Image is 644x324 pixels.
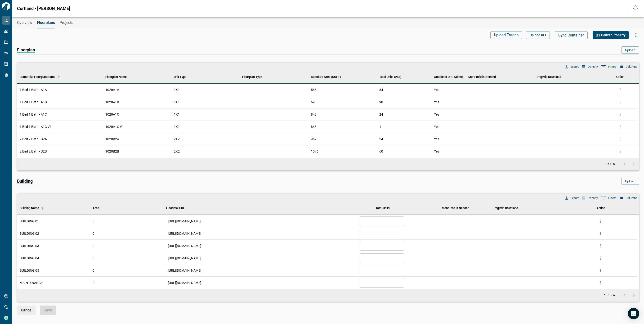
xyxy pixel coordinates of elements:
[168,219,201,224] a: [URL][DOMAIN_NAME]
[619,195,639,201] button: Select columns
[621,178,639,185] button: Upload
[434,149,439,154] span: Yes
[376,202,390,215] div: Total Units
[311,137,317,141] span: 967
[20,243,39,248] span: BUILDING 03
[39,205,46,211] button: Sort
[311,112,317,117] span: 843
[466,70,534,84] div: More Info is Needed
[603,70,637,84] div: Action
[174,149,180,154] span: 2X2
[37,20,55,25] span: Floorplans
[490,31,522,39] button: Upload Trades
[93,231,94,236] span: 0
[468,70,496,84] div: More Info is Needed
[174,137,180,141] span: 2X2
[494,202,518,215] div: Img/Vid Download
[345,202,418,215] div: Total Units
[311,70,341,84] div: Standard Area (SQFT)
[534,70,603,84] div: Img/Vid Download
[434,112,439,117] span: Yes
[174,100,180,104] span: 1X1
[309,70,377,84] div: Standard Area (SQFT)
[617,135,624,143] button: more
[105,100,119,104] span: 1020A1B
[55,74,62,80] button: Sort
[555,31,588,39] button: Sync Container
[20,100,47,104] span: 1 Bed 1 Bath - A1B
[604,294,615,297] p: 1–6 of 6
[597,267,604,274] button: more
[600,63,618,71] button: Show filters
[434,124,439,129] span: Yes
[174,112,180,117] span: 1X1
[105,87,119,92] span: 1020A1A
[93,256,94,261] span: 0
[21,308,32,313] span: Cancel
[434,137,439,141] span: Yes
[93,280,94,285] span: 0
[17,70,103,84] div: Comercial Floorplan Name
[311,87,317,92] span: 585
[617,111,624,118] button: more
[311,124,317,129] span: 843
[20,112,47,117] span: 1 Bed 1 Bath - A1C
[593,31,629,39] button: Deliver Property
[20,137,47,141] span: 2 Bed 2 Bath - B2A
[90,202,163,215] div: Area
[311,149,318,154] span: 1076
[168,280,201,285] a: [URL][DOMAIN_NAME]
[617,148,624,155] button: more
[17,179,33,184] span: Building
[379,100,383,104] span: 90
[20,219,39,224] span: BUILDING 01
[596,202,605,215] div: Action
[600,194,618,202] button: Show filters
[558,33,584,38] span: Sync Container
[537,70,561,84] div: Img/Vid Download
[20,231,39,236] span: BUILDING 02
[240,70,308,84] div: Floorplan Type
[20,256,39,261] span: BUILDING 04
[597,230,604,237] button: more
[617,99,624,106] button: more
[379,112,383,116] span: 24
[442,202,469,215] div: More Info is Needed
[628,308,639,319] div: Open Intercom Messenger
[163,202,345,215] div: Autodesk URL
[20,124,52,129] span: 1 Bed 1 Bath - A1C V1
[379,125,381,129] span: 1
[17,306,36,315] button: Cancel
[171,70,240,84] div: Unit Type
[379,137,383,141] span: 24
[597,255,604,262] button: more
[12,17,644,28] div: base tabs
[20,149,47,154] span: 2 Bed 2 Bath - B2B
[563,64,580,70] button: Export
[632,4,639,11] button: Open notification feed
[242,70,262,84] div: Floorplan Type
[491,202,564,215] div: Img/Vid Download
[17,202,90,215] div: Building Name
[597,242,604,249] button: more
[20,87,47,92] span: 1 Bed 1 Bath - A1A
[597,279,604,286] button: more
[20,202,39,215] div: Building Name
[17,48,35,53] span: Floorplan
[619,64,639,70] button: Select columns
[434,87,439,92] span: Yes
[494,33,519,37] span: Upload Trades
[168,231,201,236] a: [URL][DOMAIN_NAME]
[174,70,186,84] div: Unit Type
[20,280,43,285] span: MAINTENANCE
[93,219,94,224] span: 0
[174,124,180,129] span: 1X1
[168,268,201,273] a: [URL][DOMAIN_NAME]
[311,100,317,104] span: 698
[105,112,119,117] span: 1020A1C
[105,124,124,129] span: 1020A1C V1
[93,243,94,248] span: 0
[604,162,615,166] p: 1–6 of 6
[377,70,432,84] div: Total Units (283)
[17,20,32,25] span: Overview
